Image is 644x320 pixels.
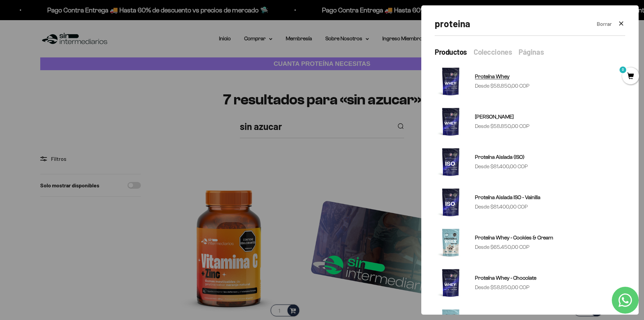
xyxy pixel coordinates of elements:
a: Proteína Whey - Cookies & Cream Desde $65.450,00 COP [435,226,625,259]
span: [PERSON_NAME] [475,114,514,120]
span: Proteína Whey - Cookies & Cream [475,235,553,240]
a: Proteína Whey - Chocolate Desde $58.850,00 COP [435,267,625,299]
button: Páginas [519,47,544,57]
span: Proteína Aislada ISO - Vainilla [475,194,540,200]
a: 0 [622,73,639,80]
sale-price: Desde $81.400,00 COP [475,162,528,171]
img: Proteína Aislada ISO - Vainilla [435,186,467,218]
mark: 0 [619,66,627,74]
sale-price: Desde $58.850,00 COP [475,283,530,292]
a: Proteína Aislada (ISO) Desde $81.400,00 COP [435,146,625,178]
img: Proteína Whey - Cookies & Cream [435,226,467,259]
a: [PERSON_NAME] Desde $58.850,00 COP [435,105,625,138]
a: Proteína Aislada ISO - Vainilla Desde $81.400,00 COP [435,186,625,218]
img: Proteína Aislada (ISO) [435,146,467,178]
sale-price: Desde $81.400,00 COP [475,202,528,211]
input: Buscar [435,16,591,31]
span: Proteína Whey [475,74,509,79]
img: Proteína Whey - Chocolate [435,267,467,299]
a: Proteína Whey Desde $58.850,00 COP [435,65,625,97]
sale-price: Desde $58.850,00 COP [475,122,530,131]
sale-price: Desde $58.850,00 COP [475,82,530,90]
button: Borrar [597,19,612,28]
button: Productos [435,47,467,57]
img: Proteína Whey - Vainilla [435,105,467,138]
button: Colecciones [474,47,512,57]
span: Proteína Aislada (ISO) [475,154,525,160]
span: Proteína Whey - Chocolate [475,275,536,281]
sale-price: Desde $65.450,00 COP [475,243,530,252]
img: Proteína Whey [435,65,467,97]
